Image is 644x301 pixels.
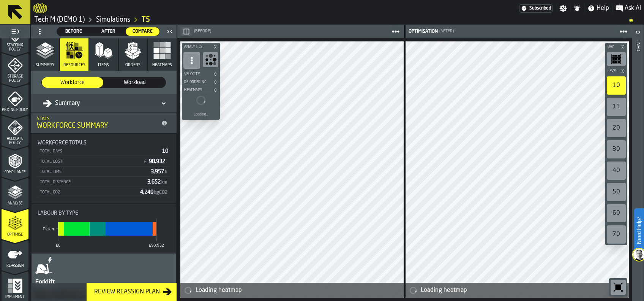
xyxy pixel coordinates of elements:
div: 60 [607,204,626,222]
li: menu Picking Policy [2,84,28,114]
span: 10 [162,149,168,154]
li: menu Re-assign [2,240,28,270]
span: 3,957 [151,169,168,174]
span: (Before) [194,29,211,34]
div: alert-Loading heatmap [180,283,404,298]
button: button-Review Reassign Plan [87,283,177,301]
label: button-toggle-Ask AI [612,4,644,13]
div: button-toolbar-undefined [605,224,627,245]
label: button-switch-multi-Before [57,27,91,36]
span: Storage Policy [2,74,28,83]
div: StatList-item-Total Time [38,166,170,177]
div: StatList-item-Total CO2 [38,187,170,197]
span: Re-Ordering [183,80,212,84]
div: button-toolbar-undefined [605,203,627,224]
label: button-toggle-Open [633,26,643,40]
li: menu Compliance [2,146,28,177]
button: button- [182,78,220,86]
div: Review Reassign Plan [91,287,163,296]
div: button-toolbar-undefined [202,51,220,70]
div: DropdownMenuValue-all-agents-summary [43,99,157,108]
div: thumb [57,27,91,36]
div: button-toolbar-undefined [605,75,627,96]
span: Workforce Totals [38,140,87,146]
text: Picker [43,227,54,231]
label: button-switch-multi-After [91,27,126,36]
li: menu Optimise [2,209,28,239]
header: Info [632,25,644,301]
button: button- [182,43,220,51]
span: Workforce [45,79,100,86]
span: After [95,28,122,35]
a: logo-header [182,281,225,296]
div: 30 [607,140,626,158]
span: 98,932 [149,159,167,164]
label: button-switch-multi-Workload [104,77,166,88]
div: Summary [43,99,80,108]
span: Allocate Policy [2,137,28,145]
div: DropdownMenuValue-all-agents-summary [37,97,170,109]
div: button-toolbar-undefined [605,96,627,117]
button: button- [605,43,627,51]
div: stat-Labour by Type [32,204,176,253]
button: button- [605,67,627,75]
span: Workload [107,79,163,86]
div: thumb [42,77,103,88]
div: 50 [607,183,626,201]
span: Analyse [2,201,28,206]
div: button-toolbar-undefined [605,160,627,181]
div: StatList-item-Total Distance [38,177,170,187]
div: alert-Loading heatmap [406,283,629,298]
label: button-switch-multi-Workforce [41,77,104,88]
div: Menu Subscription [519,4,553,13]
div: Optimisation [407,29,438,34]
div: StatList-item-Total Cost [38,156,170,166]
div: thumb [126,27,159,36]
li: menu Stacking Policy [2,22,28,52]
div: Total Time [39,170,148,174]
text: £0 [56,243,60,247]
li: menu Analyse [2,177,28,208]
div: Total CO2 [39,190,137,195]
div: button-toolbar-undefined [605,117,627,139]
span: Analytics [183,45,212,49]
span: Ask AI [625,4,641,13]
div: 20 [607,119,626,137]
div: Stats [37,116,158,122]
nav: Breadcrumb [33,15,641,24]
span: (After) [439,29,454,34]
div: 10 [607,76,626,95]
span: Orders [125,63,140,68]
span: Labour by Type [38,210,78,216]
label: button-toggle-Notifications [570,5,584,12]
div: button-toolbar-undefined [605,139,627,160]
button: button- [182,86,220,94]
span: Velocity [183,72,212,76]
div: Total Distance [39,180,144,185]
a: link-to-/wh/i/48b63d5b-7b01-4ac5-b36e-111296781b18/simulations/dff3a2cd-e2c8-47d3-a670-4d35f7897424 [142,16,150,24]
span: Help [597,4,609,13]
span: Stacking Policy [2,43,28,52]
div: 70 [607,225,626,244]
div: 11 [607,98,626,116]
div: Title [38,210,170,216]
a: link-to-/wh/i/48b63d5b-7b01-4ac5-b36e-111296781b18/settings/billing [519,4,553,13]
li: menu Allocate Policy [2,115,28,146]
div: 40 [607,162,626,180]
span: Re-assign [2,264,28,268]
span: Resources [63,63,85,68]
button: button- [180,27,193,36]
div: Loading... [194,112,208,117]
span: Summary [36,63,54,68]
span: Optimise [2,233,28,237]
svg: Show Congestion [205,54,217,66]
div: Workforce Summary [37,122,158,130]
a: logo-header [33,2,47,15]
button: button- [182,70,220,78]
span: kgCO2 [154,190,167,195]
span: km [161,180,167,185]
span: Bay [606,45,619,49]
span: Picking Policy [2,108,28,112]
label: button-toggle-Help [584,4,612,13]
